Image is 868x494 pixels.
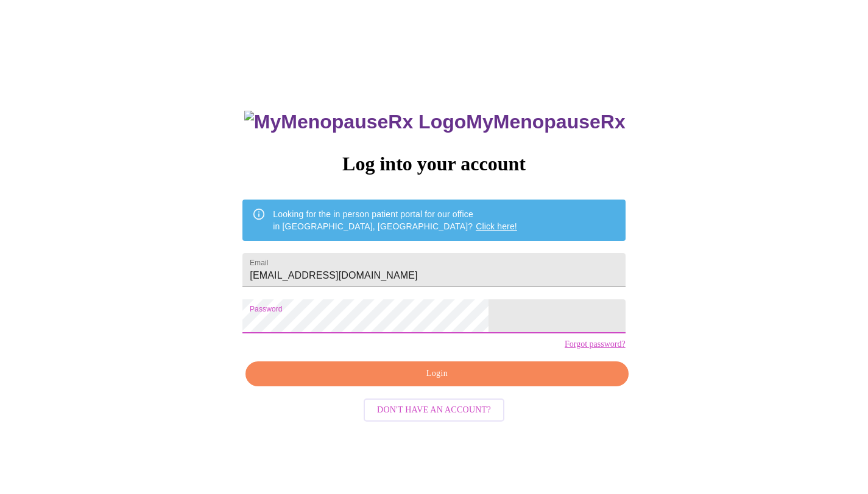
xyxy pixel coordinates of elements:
[273,203,517,237] div: Looking for the in person patient portal for our office in [GEOGRAPHIC_DATA], [GEOGRAPHIC_DATA]?
[242,153,625,175] h3: Log into your account
[361,404,507,414] a: Don't have an account?
[244,111,466,133] img: MyMenopauseRx Logo
[364,398,504,422] button: Don't have an account?
[476,221,517,231] a: Click here!
[377,403,491,418] span: Don't have an account?
[245,361,628,386] button: Login
[259,366,614,381] span: Login
[565,339,626,349] a: Forgot password?
[244,111,626,133] h3: MyMenopauseRx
